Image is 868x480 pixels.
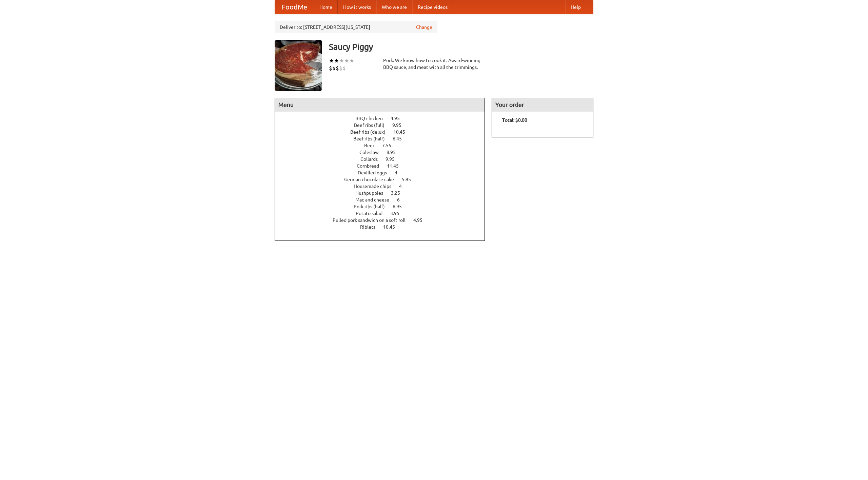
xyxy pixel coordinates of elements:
span: Pork ribs (half) [354,204,392,209]
span: 8.95 [387,150,402,155]
li: ★ [339,57,344,64]
a: Recipe videos [412,0,453,14]
a: Home [314,0,338,14]
li: $ [336,64,339,72]
span: 9.95 [386,156,401,162]
li: $ [342,64,346,72]
li: ★ [334,57,339,64]
a: Coleslaw 8.95 [359,150,408,155]
a: Cornbread 11.45 [357,163,411,169]
a: Who we are [376,0,412,14]
span: 3.95 [390,211,406,216]
span: 11.45 [387,163,406,169]
li: ★ [349,57,354,64]
span: Potato salad [356,211,389,216]
span: Collards [360,156,384,162]
a: Beef ribs (delux) 10.45 [350,129,418,135]
span: Hushpuppies [355,190,390,196]
span: Coleslaw [359,150,386,155]
span: Mac and cheese [355,197,396,203]
span: Beef ribs (delux) [350,129,392,135]
span: 3.25 [391,190,407,196]
li: $ [329,64,332,72]
li: ★ [329,57,334,64]
a: Devilled eggs 4 [358,170,410,175]
a: How it works [338,0,376,14]
a: Beef ribs (half) 6.45 [353,136,414,141]
a: German chocolate cake 5.95 [344,177,423,182]
a: Mac and cheese 6 [355,197,412,203]
span: 4 [395,170,404,175]
a: Collards 9.95 [360,156,407,162]
span: Devilled eggs [358,170,394,175]
span: 6.95 [393,204,409,209]
span: BBQ chicken [355,116,390,121]
span: Riblets [360,224,382,230]
h3: Saucy Piggy [329,40,593,54]
b: Total: $0.00 [502,117,527,123]
h4: Menu [275,98,485,112]
a: Change [416,24,432,31]
a: BBQ chicken 4.95 [355,116,412,121]
span: 4.95 [413,217,429,223]
span: 10.45 [383,224,402,230]
span: 7.55 [382,143,398,148]
a: Help [565,0,586,14]
span: Beef ribs (full) [354,122,391,128]
div: Pork. We know how to cook it. Award-winning BBQ sauce, and meat with all the trimmings. [383,57,485,71]
h4: Your order [492,98,593,112]
span: 10.45 [393,129,412,135]
a: Housemade chips 4 [354,184,414,189]
span: Cornbread [357,163,386,169]
span: 4.95 [391,116,407,121]
span: 6 [397,197,407,203]
li: ★ [344,57,349,64]
span: Beer [364,143,381,148]
span: Beef ribs (half) [353,136,392,141]
a: Riblets 10.45 [360,224,408,230]
span: German chocolate cake [344,177,401,182]
a: FoodMe [275,0,314,14]
span: Pulled pork sandwich on a soft roll [333,217,412,223]
a: Hushpuppies 3.25 [355,190,413,196]
a: Potato salad 3.95 [356,211,412,216]
div: Deliver to: [STREET_ADDRESS][US_STATE] [275,21,437,33]
span: 4 [399,184,409,189]
a: Pork ribs (half) 6.95 [354,204,414,209]
span: 5.95 [402,177,418,182]
span: Housemade chips [354,184,398,189]
li: $ [339,64,342,72]
img: angular.jpg [275,40,322,91]
span: 6.45 [393,136,409,141]
span: 9.95 [392,122,408,128]
a: Pulled pork sandwich on a soft roll 4.95 [333,217,435,223]
a: Beef ribs (full) 9.95 [354,122,414,128]
a: Beer 7.55 [364,143,404,148]
li: $ [332,64,336,72]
